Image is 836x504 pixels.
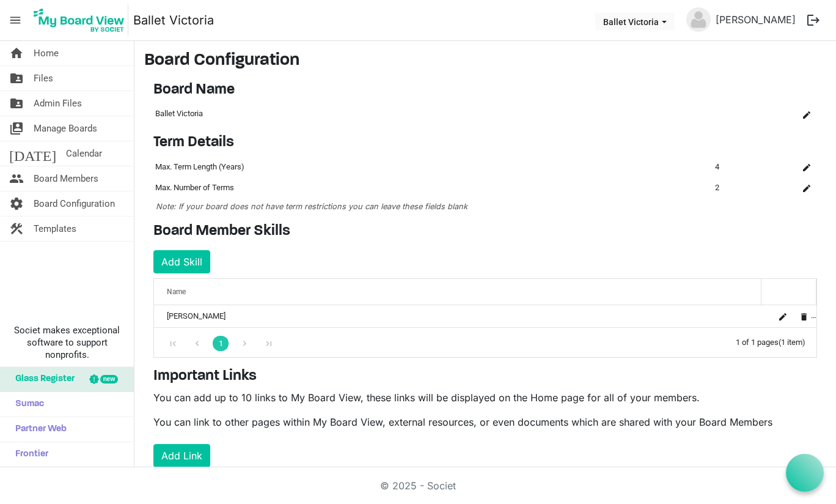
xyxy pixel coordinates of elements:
[153,134,817,152] h4: Term Details
[34,116,97,141] span: Manage Boards
[9,191,24,216] span: settings
[779,338,805,347] span: (1 item)
[165,334,182,351] div: Go to first page
[380,480,456,492] a: © 2025 - Societ
[9,442,48,467] span: Frontier
[9,392,44,417] span: Sumac
[156,202,468,211] span: Note: If your board does not have term restrictions you can leave these fields blank
[762,177,817,198] td: is Command column column header
[9,41,24,65] span: home
[153,81,817,99] h4: Board Name
[761,305,816,327] td: is Command column column header
[801,7,826,33] button: logout
[30,5,133,35] a: My Board View Logo
[595,13,675,30] button: Ballet Victoria dropdownbutton
[154,305,761,327] td: Nicole Pelan column header Name
[796,308,813,325] button: Delete
[686,7,711,32] img: no-profile-picture.svg
[9,141,56,166] span: [DATE]
[9,91,24,116] span: folder_shared
[153,250,210,273] button: Add Skill
[713,157,762,177] td: 4 column header Name
[153,223,817,240] h4: Board Member Skills
[713,177,762,198] td: 2 column header Name
[167,287,186,296] span: Name
[9,66,24,91] span: folder_shared
[9,116,24,141] span: switch_account
[762,157,817,177] td: is Command column column header
[153,177,713,198] td: Max. Number of Terms column header Name
[153,157,713,177] td: Max. Term Length (Years) column header Name
[100,375,118,384] div: new
[66,141,102,166] span: Calendar
[736,328,816,354] div: 1 of 1 pages (1 item)
[711,7,801,32] a: [PERSON_NAME]
[736,338,779,347] span: 1 of 1 pages
[213,336,229,351] a: Goto Page 1
[798,158,815,176] button: Edit
[34,191,115,216] span: Board Configuration
[30,5,128,35] img: My Board View Logo
[9,217,24,241] span: construction
[774,103,817,124] td: is Command column column header
[153,415,817,429] p: You can link to other pages within My Board View, external resources, or even documents which are...
[34,166,98,191] span: Board Members
[774,308,791,325] button: Edit
[9,367,75,391] span: Glass Register
[9,417,67,442] span: Partner Web
[9,166,24,191] span: people
[189,334,205,351] div: Go to previous page
[144,51,826,72] h3: Board Configuration
[5,324,128,361] span: Societ makes exceptional software to support nonprofits.
[153,103,774,124] td: Ballet Victoria column header Name
[260,334,277,351] div: Go to last page
[798,179,815,196] button: Edit
[4,9,27,32] span: menu
[133,8,214,32] a: Ballet Victoria
[798,105,815,122] button: Edit
[34,91,82,116] span: Admin Files
[34,217,76,241] span: Templates
[153,444,210,467] button: Add Link
[153,368,817,385] h4: Important Links
[34,41,59,65] span: Home
[237,334,253,351] div: Go to next page
[34,66,53,91] span: Files
[153,390,817,405] p: You can add up to 10 links to My Board View, these links will be displayed on the Home page for a...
